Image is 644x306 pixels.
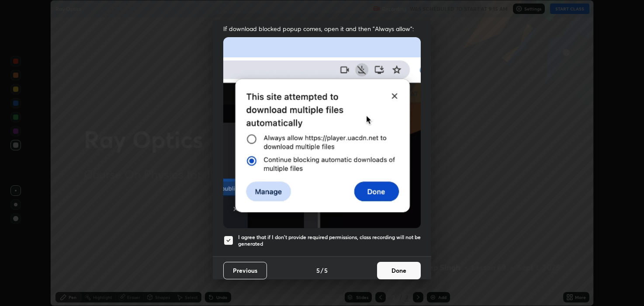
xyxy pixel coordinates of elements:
[223,24,421,33] span: If download blocked popup comes, open it and then "Always allow":
[316,266,320,275] h4: 5
[238,234,421,247] h5: I agree that if I don't provide required permissions, class recording will not be generated
[223,262,267,279] button: Previous
[321,266,323,275] h4: /
[324,266,328,275] h4: 5
[223,37,421,228] img: downloads-permission-blocked.gif
[377,262,421,279] button: Done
